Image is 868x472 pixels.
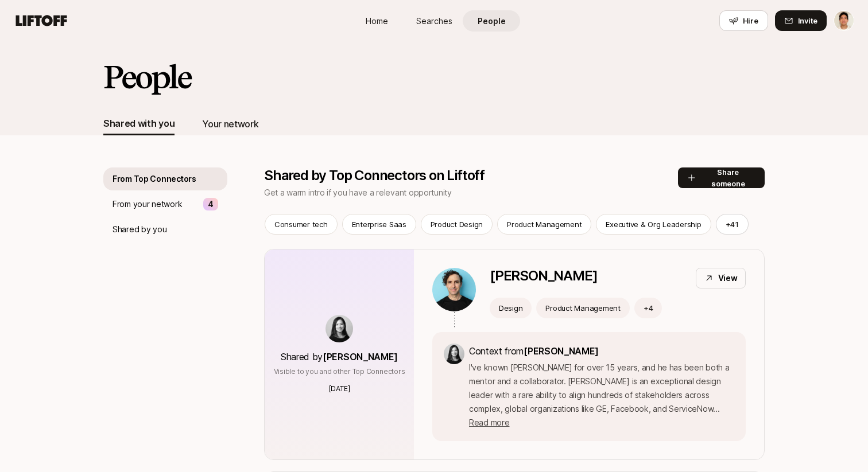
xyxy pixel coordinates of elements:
p: From Top Connectors [113,172,196,186]
h2: People [103,60,191,94]
p: Product Design [431,219,483,230]
span: Home [366,15,388,27]
div: Shared with you [103,116,175,131]
p: Get a warm intro if you have a relevant opportunity [264,186,678,200]
button: Shared with you [103,112,175,135]
img: 96d2a0e4_1874_4b12_b72d_b7b3d0246393.jpg [432,268,476,311]
p: 4 [208,197,214,211]
a: Home [348,10,405,32]
button: Your network [202,112,258,135]
p: From your network [113,197,182,211]
span: [PERSON_NAME] [323,351,398,362]
p: View [718,271,738,285]
button: +41 [716,214,749,235]
span: Read more [469,418,509,427]
p: Enterprise Saas [352,219,406,230]
a: Shared by[PERSON_NAME]Visible to you and other Top Connectors[DATE][PERSON_NAME]ViewDesignProduct... [264,249,765,460]
div: Your network [202,116,258,131]
a: Searches [405,10,463,32]
p: Executive & Org Leadership [606,219,701,230]
button: Hire [719,10,768,31]
span: Searches [416,15,452,27]
p: Shared by you [113,223,166,236]
p: Shared by [281,349,398,364]
span: Invite [798,15,817,26]
p: Product Management [545,302,620,314]
img: Jeremy Chen [834,11,854,30]
p: Design [499,302,522,314]
p: I've known [PERSON_NAME] for over 15 years, and he has been both a mentor and a collaborator. [PE... [469,361,734,430]
span: [PERSON_NAME] [524,345,599,357]
p: Context from [469,344,734,358]
p: Visible to you and other Top Connectors [274,366,405,377]
p: Shared by Top Connectors on Liftoff [264,167,678,184]
p: Product Management [507,219,582,230]
img: a6da1878_b95e_422e_bba6_ac01d30c5b5f.jpg [325,315,353,342]
p: [DATE] [329,384,350,394]
button: +4 [634,298,662,318]
img: a6da1878_b95e_422e_bba6_ac01d30c5b5f.jpg [444,344,464,364]
span: Hire [743,15,758,26]
p: Consumer tech [274,219,328,230]
span: People [478,15,506,27]
button: Jeremy Chen [834,10,854,31]
button: Invite [775,10,827,31]
button: Share someone [678,167,765,188]
a: People [463,10,520,32]
p: [PERSON_NAME] [490,268,597,284]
